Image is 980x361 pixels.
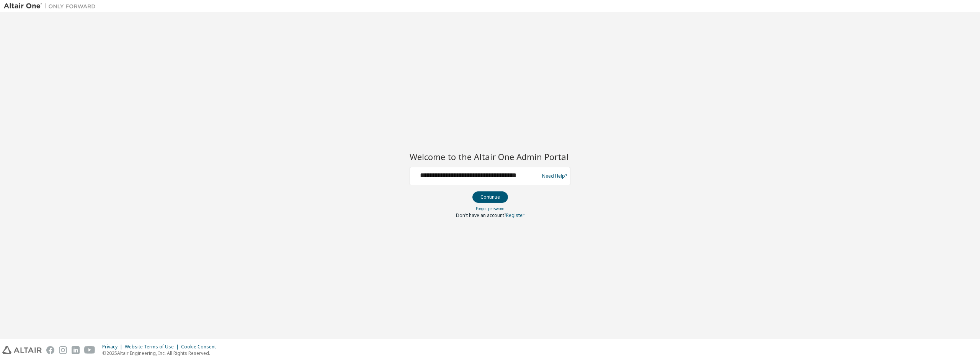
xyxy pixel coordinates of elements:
h2: Welcome to the Altair One Admin Portal [410,151,570,162]
div: Privacy [102,344,125,350]
img: Altair One [4,2,100,10]
a: Forgot password [476,206,505,211]
img: instagram.svg [59,346,67,354]
img: youtube.svg [84,346,95,354]
img: altair_logo.svg [2,346,42,354]
img: facebook.svg [46,346,54,354]
img: linkedin.svg [72,346,80,354]
span: Don't have an account? [456,212,506,219]
p: © 2025 Altair Engineering, Inc. All Rights Reserved. [102,350,220,356]
div: Website Terms of Use [125,344,181,350]
button: Continue [472,191,508,203]
a: Register [506,212,524,219]
div: Cookie Consent [181,344,220,350]
a: Need Help? [542,176,567,176]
